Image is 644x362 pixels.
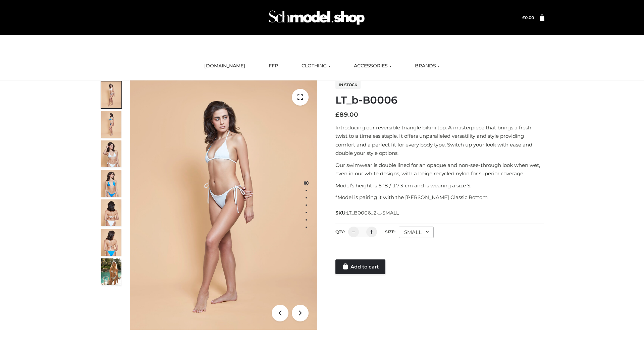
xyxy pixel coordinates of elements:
[264,59,283,73] a: FFP
[335,209,399,217] span: SKU:
[522,15,534,20] bdi: 0.00
[349,59,396,73] a: ACCESSORIES
[522,15,534,20] a: £0.00
[335,123,544,158] p: Introducing our reversible triangle bikini top. A masterpiece that brings a fresh twist to a time...
[335,161,544,178] p: Our swimwear is double lined for an opaque and non-see-through look when wet, even in our white d...
[101,199,121,226] img: ArielClassicBikiniTop_CloudNine_AzureSky_OW114ECO_7-scaled.jpg
[101,258,121,285] img: Arieltop_CloudNine_AzureSky2.jpg
[101,81,121,108] img: ArielClassicBikiniTop_CloudNine_AzureSky_OW114ECO_1-scaled.jpg
[335,111,339,118] span: £
[335,81,361,89] span: In stock
[335,193,544,202] p: *Model is pairing it with the [PERSON_NAME] Classic Bottom
[335,94,544,106] h1: LT_b-B0006
[101,229,121,256] img: ArielClassicBikiniTop_CloudNine_AzureSky_OW114ECO_8-scaled.jpg
[266,4,367,31] img: Schmodel Admin 964
[346,210,399,216] span: LT_B0006_2-_-SMALL
[335,181,544,190] p: Model’s height is 5 ‘8 / 173 cm and is wearing a size S.
[385,229,395,234] label: Size:
[399,227,434,238] div: SMALL
[101,170,121,197] img: ArielClassicBikiniTop_CloudNine_AzureSky_OW114ECO_4-scaled.jpg
[101,140,121,167] img: ArielClassicBikiniTop_CloudNine_AzureSky_OW114ECO_3-scaled.jpg
[335,229,345,234] label: QTY:
[199,59,250,73] a: [DOMAIN_NAME]
[522,15,525,20] span: £
[297,59,335,73] a: CLOTHING
[335,111,358,118] bdi: 89.00
[410,59,445,73] a: BRANDS
[101,111,121,138] img: ArielClassicBikiniTop_CloudNine_AzureSky_OW114ECO_2-scaled.jpg
[130,80,317,330] img: ArielClassicBikiniTop_CloudNine_AzureSky_OW114ECO_1
[335,259,385,274] a: Add to cart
